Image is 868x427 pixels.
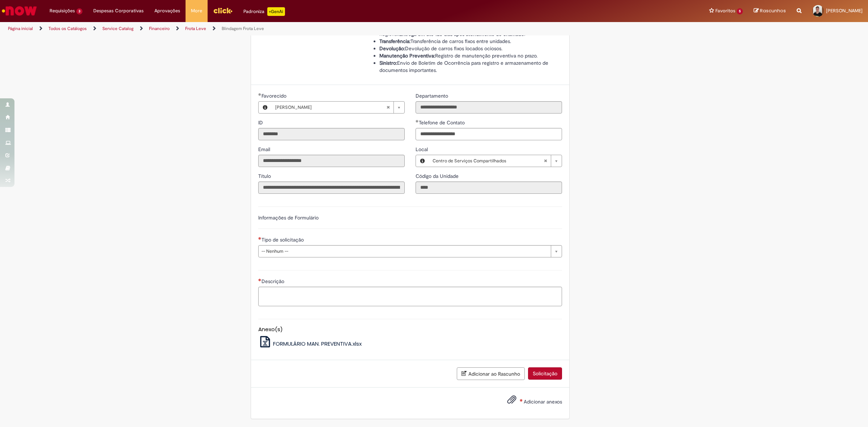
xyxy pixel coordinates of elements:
[258,340,362,347] a: FORMULÁRIO MAN. PREVENTIVA.xlsx
[261,278,286,285] span: Descrição
[258,173,272,179] span: Somente leitura - Título
[524,398,562,405] span: Adicionar anexos
[416,172,460,180] label: Somente leitura - Código da Unidade
[429,155,562,167] a: Centro de Serviços CompartilhadosLimpar campo Local
[416,101,562,114] input: Departamento
[261,245,547,257] span: -- Nenhum --
[379,52,557,59] li: Registro de manutenção preventiva no prazo.
[275,102,386,113] span: [PERSON_NAME]
[258,119,264,126] span: Somente leitura - ID
[149,26,170,31] a: Financeiro
[258,119,264,126] label: Somente leitura - ID
[379,45,405,52] strong: Devolução:
[93,7,144,14] span: Despesas Corporativas
[379,52,435,59] strong: Manutenção Preventiva:
[48,26,87,31] a: Todos os Catálogos
[416,128,562,140] input: Telefone de Contato
[191,7,202,14] span: More
[383,102,393,113] abbr: Limpar campo Favorecido
[399,31,524,37] strong: Entrega em até 120 dias após atendimento do chamado
[379,38,410,44] strong: Transferência:
[154,7,180,14] span: Aprovações
[419,119,466,126] span: Telefone de Contato
[185,26,206,31] a: Frota Leve
[826,8,863,14] span: [PERSON_NAME]
[754,8,786,14] a: Rascunhos
[258,214,319,221] label: Informações de Formulário
[737,8,743,14] span: 5
[258,326,562,333] h5: Anexo(s)
[258,155,405,167] input: Email
[258,128,405,140] input: ID
[416,120,419,123] span: Obrigatório Preenchido
[379,59,557,74] li: Envio de Boletim de Ocorrência para registro e armazenamento de documentos importantes.
[540,155,551,167] abbr: Limpar campo Local
[528,367,562,380] button: Solicitação
[416,92,450,99] label: Somente leitura - Departamento
[258,237,261,240] span: Necessários
[416,155,429,167] button: Local, Visualizar este registro Centro de Serviços Compartilhados
[258,172,272,180] label: Somente leitura - Título
[258,278,261,281] span: Necessários
[258,287,562,307] textarea: Descrição
[8,26,33,31] a: Página inicial
[272,102,404,113] a: [PERSON_NAME]Limpar campo Favorecido
[267,7,285,16] p: +GenAi
[505,393,518,410] button: Adicionar anexos
[1,4,38,18] img: ServiceNow
[261,236,305,243] span: Tipo de solicitação
[379,38,557,45] li: Transferência de carros fixos entre unidades.
[243,7,285,16] div: Padroniza
[760,7,786,14] span: Rascunhos
[258,93,261,96] span: Obrigatório Preenchido
[50,7,75,14] span: Requisições
[258,146,272,153] label: Somente leitura - Email
[379,60,397,66] strong: Sinistro:
[379,45,557,52] li: Devolução de carros fixos locados ociosos.
[258,182,405,194] input: Título
[213,5,233,16] img: click_logo_yellow_360x200.png
[416,146,429,153] span: Local
[222,26,264,31] a: Blindagem Frota Leve
[433,155,544,167] span: Centro de Serviços Compartilhados
[76,8,82,14] span: 3
[102,26,133,31] a: Service Catalog
[416,182,562,194] input: Código da Unidade
[715,7,735,14] span: Favoritos
[416,173,460,179] span: Somente leitura - Código da Unidade
[259,102,272,113] button: Favorecido, Visualizar este registro Matheus Henrique Drudi
[5,22,573,35] ul: Trilhas de página
[273,340,362,347] span: FORMULÁRIO MAN. PREVENTIVA.xlsx
[457,367,525,380] button: Adicionar ao Rascunho
[261,93,288,99] span: Necessários - Favorecido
